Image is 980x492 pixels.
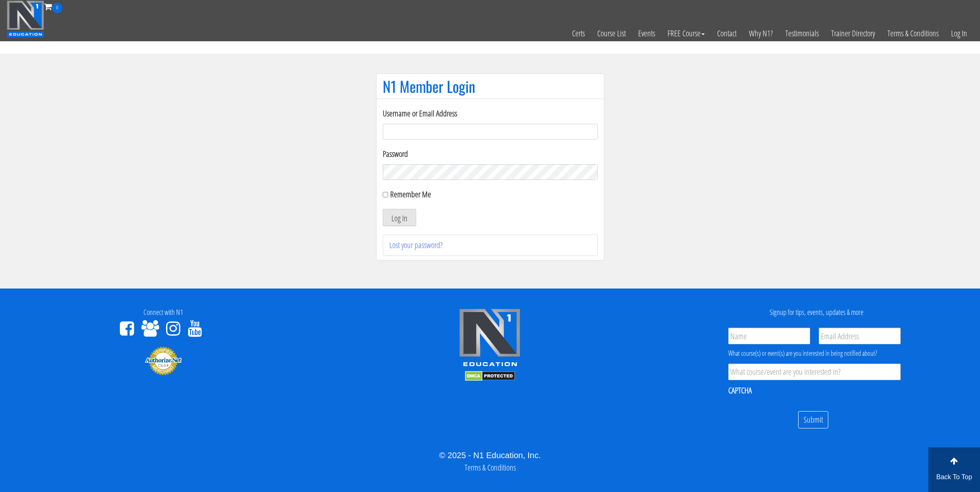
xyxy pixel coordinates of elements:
[711,13,743,54] a: Contact
[145,346,182,376] img: Authorize.Net Merchant - Click to Verify
[728,364,901,380] input: What course/event are you interested in?
[52,3,62,13] span: 0
[660,308,974,317] h4: Signup for tips, events, updates & more
[728,385,752,396] label: CAPTCHA
[798,411,828,429] input: Submit
[7,0,44,38] img: n1-education
[945,13,973,54] a: Log In
[728,348,901,358] div: What course(s) or event(s) are you interested in being notified about?
[591,13,632,54] a: Course List
[390,189,431,200] label: Remember Me
[928,472,980,482] p: Back To Top
[383,107,598,120] label: Username or Email Address
[383,148,598,160] label: Password
[566,13,591,54] a: Certs
[465,462,516,473] a: Terms & Conditions
[44,1,62,12] a: 0
[383,209,416,226] button: Log In
[743,13,779,54] a: Why N1?
[465,371,515,381] img: DMCA.com Protection Status
[728,328,810,344] input: Name
[632,13,661,54] a: Events
[819,328,901,344] input: Email Address
[6,449,974,461] div: © 2025 - N1 Education, Inc.
[881,13,945,54] a: Terms & Conditions
[6,308,320,317] h4: Connect with N1
[459,308,521,369] img: n1-edu-logo
[389,239,443,251] a: Lost your password?
[825,13,881,54] a: Trainer Directory
[383,78,598,95] h1: N1 Member Login
[661,13,711,54] a: FREE Course
[779,13,825,54] a: Testimonials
